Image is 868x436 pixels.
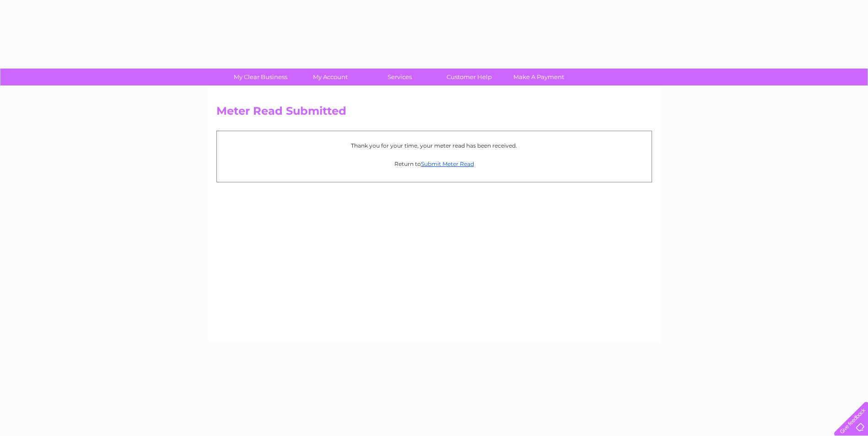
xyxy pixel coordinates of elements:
[431,69,507,85] a: Customer Help
[292,69,368,85] a: My Account
[362,69,437,85] a: Services
[501,69,577,85] a: Make A Payment
[216,105,652,122] h2: Meter Read Submitted
[223,69,298,85] a: My Clear Business
[221,141,647,150] p: Thank you for your time, your meter read has been received.
[421,160,474,167] a: Submit Meter Read
[221,160,647,168] p: Return to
